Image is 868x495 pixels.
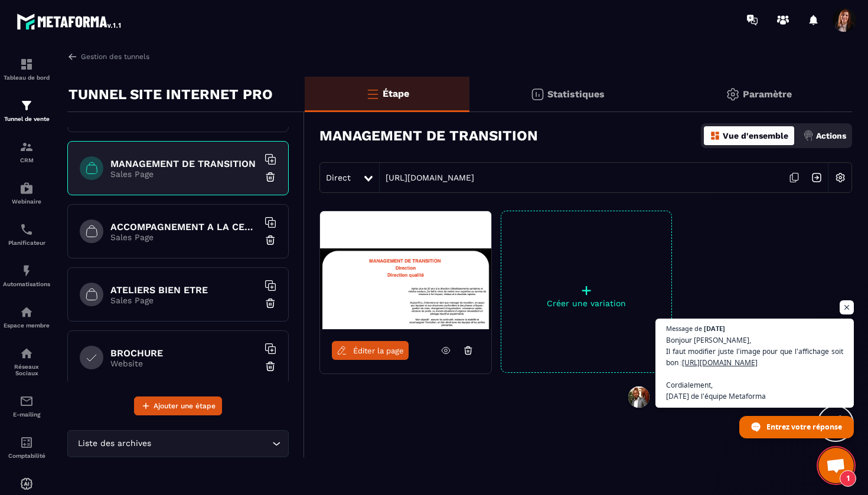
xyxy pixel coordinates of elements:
[501,282,671,299] p: +
[67,51,149,62] a: Gestion des tunnels
[3,281,50,287] p: Automatisations
[3,296,50,337] a: automationsautomationsEspace membre
[3,48,50,90] a: formationformationTableau de bord
[3,74,50,81] p: Tableau de bord
[19,394,34,408] img: email
[320,211,491,329] img: image
[19,477,34,491] img: automations
[19,346,34,360] img: social-network
[110,284,258,296] h6: ATELIERS BIEN ETRE
[805,166,828,189] img: arrow-next.bcc2205e.svg
[19,222,34,237] img: scheduler
[110,232,258,242] p: Sales Page
[704,325,725,332] span: [DATE]
[829,166,851,189] img: setting-w.858f3a88.svg
[501,299,671,308] p: Créer une variation
[3,427,50,468] a: accountantaccountantComptabilité
[383,88,409,99] p: Étape
[265,171,276,183] img: trash
[743,88,792,100] p: Paramètre
[19,305,34,319] img: automations
[265,360,276,372] img: trash
[816,131,846,140] p: Actions
[3,337,50,385] a: social-networksocial-networkRéseaux Sociaux
[110,348,258,359] h6: BROCHURE
[3,411,50,418] p: E-mailing
[110,296,258,305] p: Sales Page
[332,341,409,360] a: Éditer la page
[3,240,50,246] p: Planificateur
[666,335,843,402] span: Bonjour [PERSON_NAME], Il faut modifier juste l'image pour que l'affichage soit bon : Cordialemen...
[3,157,50,163] p: CRM
[666,325,702,332] span: Message de
[265,234,276,246] img: trash
[19,99,34,113] img: formation
[110,221,258,232] h6: ACCOMPAGNEMENT A LA CERTIFICATION HAS
[110,158,258,169] h6: MANAGEMENT DE TRANSITION
[19,264,34,278] img: automations
[19,435,34,450] img: accountant
[19,57,34,71] img: formation
[3,322,50,329] p: Espace membre
[319,127,538,144] h3: MANAGEMENT DE TRANSITION
[68,83,273,106] p: TUNNEL SITE INTERNET PRO
[3,214,50,255] a: schedulerschedulerPlanificateur
[530,87,544,101] img: stats.20deebd0.svg
[19,140,34,154] img: formation
[326,173,351,182] span: Direct
[67,51,78,62] img: arrow
[134,396,222,415] button: Ajouter une étape
[3,255,50,296] a: automationsautomationsAutomatisations
[265,297,276,309] img: trash
[110,359,258,368] p: Website
[19,181,34,195] img: automations
[67,430,289,457] div: Search for option
[723,131,788,140] p: Vue d'ensemble
[110,169,258,179] p: Sales Page
[380,173,474,182] a: [URL][DOMAIN_NAME]
[3,90,50,131] a: formationformationTunnel de vente
[547,88,605,100] p: Statistiques
[710,130,720,141] img: dashboard-orange.40269519.svg
[818,448,854,483] a: Ouvrir le chat
[803,130,814,141] img: actions.d6e523a2.png
[154,400,216,412] span: Ajouter une étape
[3,172,50,214] a: automationsautomationsWebinaire
[154,437,269,450] input: Search for option
[3,363,50,376] p: Réseaux Sociaux
[366,87,380,101] img: bars-o.4a397970.svg
[3,198,50,205] p: Webinaire
[3,453,50,459] p: Comptabilité
[840,470,856,487] span: 1
[726,87,740,101] img: setting-gr.5f69749f.svg
[3,116,50,122] p: Tunnel de vente
[3,131,50,172] a: formationformationCRM
[75,437,154,450] span: Liste des archives
[766,417,842,437] span: Entrez votre réponse
[3,385,50,427] a: emailemailE-mailing
[353,346,404,355] span: Éditer la page
[17,11,123,32] img: logo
